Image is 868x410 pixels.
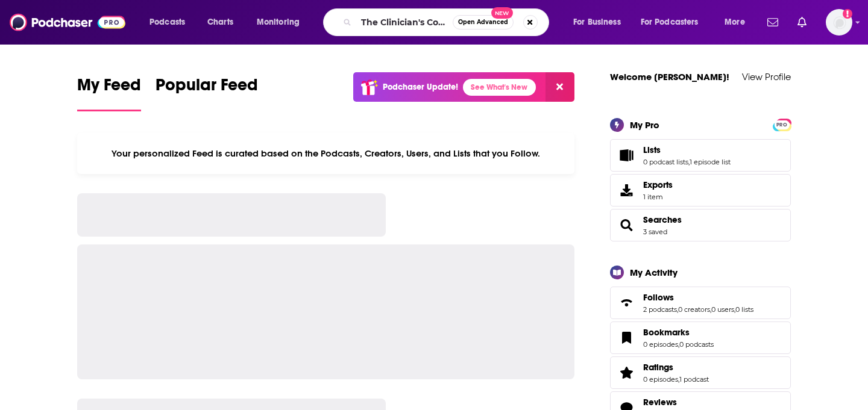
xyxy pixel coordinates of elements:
[610,71,729,82] a: Welcome [PERSON_NAME]!
[335,8,561,36] div: Search podcasts, credits, & more...
[643,327,714,338] a: Bookmarks
[643,375,678,384] a: 0 episodes
[491,7,513,19] span: New
[610,174,791,207] a: Exports
[257,14,300,31] span: Monitoring
[725,14,745,31] span: More
[643,362,673,373] span: Ratings
[643,193,673,201] span: 1 item
[735,305,753,314] a: 0 lists
[826,9,852,36] span: Logged in as Ashley_Beenen
[643,397,714,408] a: Reviews
[614,364,638,381] a: Ratings
[633,13,716,32] button: open menu
[643,292,753,303] a: Follows
[716,13,760,32] button: open menu
[643,305,677,314] a: 2 podcasts
[677,305,678,314] span: ,
[710,305,711,314] span: ,
[565,13,636,32] button: open menu
[678,375,679,384] span: ,
[775,119,789,128] a: PRO
[690,158,731,166] a: 1 episode list
[453,15,514,30] button: Open AdvancedNew
[614,217,638,234] a: Searches
[610,321,791,354] span: Bookmarks
[763,12,783,33] a: Show notifications dropdown
[610,356,791,389] span: Ratings
[356,13,453,32] input: Search podcasts, credits, & more...
[614,182,638,199] span: Exports
[643,362,709,373] a: Ratings
[643,397,677,408] span: Reviews
[679,340,714,349] a: 0 podcasts
[826,9,852,36] button: Show profile menu
[643,158,688,166] a: 0 podcast lists
[643,179,673,190] span: Exports
[614,294,638,311] a: Follows
[141,13,201,32] button: open menu
[77,133,574,174] div: Your personalized Feed is curated based on the Podcasts, Creators, Users, and Lists that you Follow.
[630,267,678,278] div: My Activity
[742,71,791,82] a: View Profile
[643,144,661,155] span: Lists
[688,158,690,166] span: ,
[610,209,791,241] span: Searches
[610,287,791,319] span: Follows
[678,305,710,314] a: 0 creators
[643,214,682,225] a: Searches
[679,375,709,384] a: 1 podcast
[643,340,678,349] a: 0 episodes
[207,14,233,31] span: Charts
[643,144,731,155] a: Lists
[711,305,734,314] a: 0 users
[573,14,621,31] span: For Business
[463,79,536,96] a: See What's New
[10,11,125,34] img: Podchaser - Follow, Share and Rate Podcasts
[156,75,258,102] span: Popular Feed
[614,147,638,164] a: Lists
[630,119,659,131] div: My Pro
[643,327,690,338] span: Bookmarks
[458,19,508,25] span: Open Advanced
[610,139,791,172] span: Lists
[793,12,811,33] a: Show notifications dropdown
[77,75,141,111] a: My Feed
[843,9,852,19] svg: Add a profile image
[77,75,141,102] span: My Feed
[734,305,735,314] span: ,
[248,13,315,32] button: open menu
[775,120,789,129] span: PRO
[643,228,667,236] a: 3 saved
[156,75,258,111] a: Popular Feed
[641,14,699,31] span: For Podcasters
[678,340,679,349] span: ,
[149,14,185,31] span: Podcasts
[643,292,674,303] span: Follows
[826,9,852,36] img: User Profile
[200,13,241,32] a: Charts
[614,329,638,346] a: Bookmarks
[383,82,458,92] p: Podchaser Update!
